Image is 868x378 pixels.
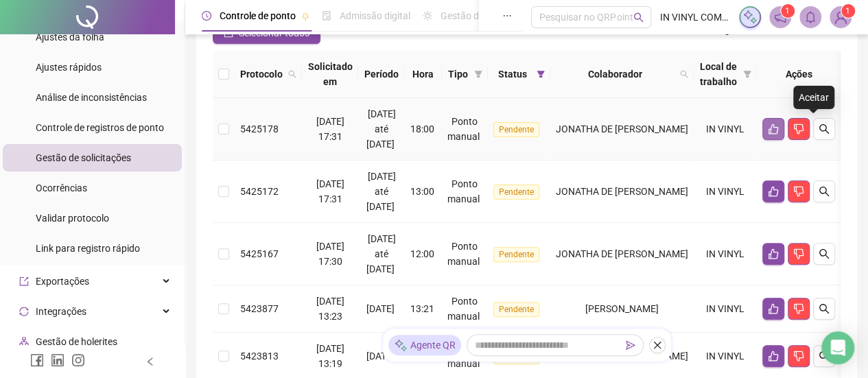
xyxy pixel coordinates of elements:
[322,11,331,21] span: file-done
[768,123,779,134] span: like
[410,303,434,314] span: 13:21
[793,86,834,109] div: Aceitar
[447,296,480,322] span: Ponto manual
[694,161,757,223] td: IN VINYL
[36,213,109,224] span: Validar protocolo
[447,67,469,82] span: Tipo
[774,11,786,23] span: notification
[410,248,434,259] span: 12:00
[36,182,87,193] span: Ocorrências
[447,241,480,267] span: Ponto manual
[585,303,659,314] span: [PERSON_NAME]
[556,123,688,134] span: JONATHA DE [PERSON_NAME]
[405,51,442,98] th: Hora
[768,303,779,314] span: like
[240,248,279,259] span: 5425167
[410,186,434,197] span: 13:00
[534,64,548,84] span: filter
[316,178,344,204] span: [DATE] 17:31
[841,4,855,18] sup: Atualize o seu contato no menu Meus Dados
[768,351,779,362] span: like
[793,123,804,134] span: dislike
[743,70,751,78] span: filter
[768,186,779,197] span: like
[240,351,279,362] span: 5423813
[36,306,86,317] span: Integrações
[845,6,850,16] span: 1
[366,108,396,150] span: [DATE] até [DATE]
[316,343,344,369] span: [DATE] 13:19
[366,303,395,314] span: [DATE]
[819,303,830,314] span: search
[316,241,344,267] span: [DATE] 17:30
[36,336,117,347] span: Gestão de holerites
[793,248,804,259] span: dislike
[36,152,131,163] span: Gestão de solicitações
[493,302,539,317] span: Pendente
[302,51,358,98] th: Solicitado em
[804,11,817,23] span: bell
[819,186,830,197] span: search
[240,123,279,134] span: 5425178
[145,357,155,366] span: left
[819,248,830,259] span: search
[316,296,344,322] span: [DATE] 13:23
[36,62,102,73] span: Ajustes rápidos
[680,70,688,78] span: search
[36,32,104,43] span: Ajustes da folha
[36,92,147,103] span: Análise de inconsistências
[19,337,29,346] span: apartment
[366,233,396,274] span: [DATE] até [DATE]
[316,116,344,142] span: [DATE] 17:31
[493,67,531,82] span: Status
[19,276,29,286] span: export
[694,223,757,285] td: IN VINYL
[240,67,283,82] span: Protocolo
[699,59,738,89] span: Local de trabalho
[366,171,396,212] span: [DATE] até [DATE]
[626,340,635,350] span: send
[285,64,299,84] span: search
[653,340,662,350] span: close
[474,70,482,78] span: filter
[762,67,835,82] div: Ações
[659,10,730,25] span: IN VINYL COMUNICAÇÃO VISUAL
[633,12,644,23] span: search
[677,64,691,84] span: search
[493,185,539,200] span: Pendente
[36,243,140,254] span: Link para registro rápido
[768,248,779,259] span: like
[366,351,395,362] span: [DATE]
[441,10,510,21] span: Gestão de férias
[694,285,757,333] td: IN VINYL
[394,338,408,353] img: sparkle-icon.fc2bf0ac1784a2077858766a79e2daf3.svg
[30,353,44,367] span: facebook
[793,351,804,362] span: dislike
[288,70,296,78] span: search
[240,186,279,197] span: 5425172
[423,11,432,21] span: sun
[821,331,854,364] div: Open Intercom Messenger
[742,10,758,25] img: sparkle-icon.fc2bf0ac1784a2077858766a79e2daf3.svg
[819,351,830,362] span: search
[556,67,675,82] span: Colaborador
[301,12,309,21] span: pushpin
[358,51,404,98] th: Período
[781,4,795,18] sup: 1
[51,353,64,367] span: linkedin
[36,122,164,133] span: Controle de registros de ponto
[830,7,851,27] img: 6668
[471,64,485,84] span: filter
[410,123,434,134] span: 18:00
[493,122,539,137] span: Pendente
[493,247,539,262] span: Pendente
[220,10,296,21] span: Controle de ponto
[537,70,545,78] span: filter
[202,11,211,21] span: clock-circle
[785,6,790,16] span: 1
[19,307,29,316] span: sync
[556,186,688,197] span: JONATHA DE [PERSON_NAME]
[694,98,757,161] td: IN VINYL
[793,186,804,197] span: dislike
[502,11,512,21] span: ellipsis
